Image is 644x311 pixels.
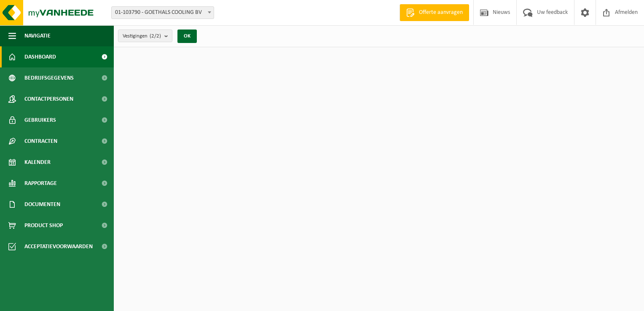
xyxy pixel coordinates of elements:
span: Product Shop [24,215,63,236]
button: OK [177,29,197,43]
span: Dashboard [24,46,56,67]
span: Navigatie [24,25,51,46]
a: Offerte aanvragen [400,4,469,21]
span: Kalender [24,152,51,173]
span: Acceptatievoorwaarden [24,236,93,257]
span: Contactpersonen [24,88,73,110]
span: Bedrijfsgegevens [24,67,74,88]
span: Contracten [24,131,57,152]
span: Vestigingen [123,30,161,43]
span: Gebruikers [24,110,56,131]
span: Documenten [24,194,60,215]
span: 01-103790 - GOETHALS COOLING BV [111,6,214,19]
span: Rapportage [24,173,57,194]
span: 01-103790 - GOETHALS COOLING BV [112,7,214,19]
span: Offerte aanvragen [417,8,465,17]
count: (2/2) [150,33,161,39]
button: Vestigingen(2/2) [118,29,172,42]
